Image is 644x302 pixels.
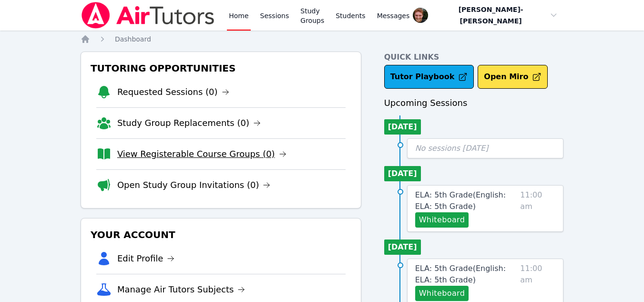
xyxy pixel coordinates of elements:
h3: Tutoring Opportunities [89,60,353,77]
span: Messages [377,11,410,21]
span: ELA: 5th Grade ( English: ELA: 5th Grade ) [415,190,506,211]
a: Open Study Group Invitations (0) [117,178,271,192]
img: Air Tutors [81,2,215,29]
span: 11:00 am [520,263,555,301]
li: [DATE] [384,166,421,181]
button: Whiteboard [415,286,469,301]
a: Study Group Replacements (0) [117,116,261,130]
li: [DATE] [384,240,421,255]
a: ELA: 5th Grade(English: ELA: 5th Grade) [415,189,517,212]
span: Dashboard [115,35,151,43]
a: Manage Air Tutors Subjects [117,283,245,296]
button: Open Miro [478,65,548,89]
h4: Quick Links [384,52,564,63]
li: [DATE] [384,119,421,135]
h3: Upcoming Sessions [384,96,564,110]
a: Edit Profile [117,252,175,265]
a: Tutor Playbook [384,65,474,89]
span: 11:00 am [520,189,555,228]
a: Dashboard [115,34,151,44]
button: Whiteboard [415,212,469,228]
nav: Breadcrumb [81,34,563,44]
a: ELA: 5th Grade(English: ELA: 5th Grade) [415,263,517,286]
span: ELA: 5th Grade ( English: ELA: 5th Grade ) [415,264,506,284]
a: Requested Sessions (0) [117,85,229,99]
a: View Registerable Course Groups (0) [117,147,286,161]
span: No sessions [DATE] [415,144,489,153]
h3: Your Account [89,226,353,243]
